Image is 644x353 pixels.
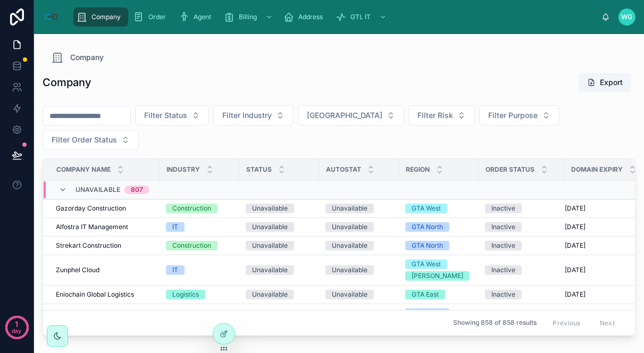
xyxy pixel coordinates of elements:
a: GTA East [405,290,472,299]
div: [PERSON_NAME] [412,271,463,281]
span: Industry [166,165,200,174]
a: Construction [166,204,233,213]
button: Select Button [213,105,294,125]
a: [DATE] [565,241,642,250]
div: Unavailable [332,290,367,299]
a: Gazorday Construction [56,204,153,213]
span: Filter Industry [222,110,272,121]
span: [DATE] [565,266,586,274]
div: Inactive [491,222,515,232]
div: Unavailable [332,241,367,250]
div: Unavailable [252,265,288,275]
a: GTA North [405,222,472,232]
a: IT [166,222,233,232]
button: Select Button [479,105,559,125]
a: Unavailable [325,290,392,299]
span: Showing 858 of 858 results [453,319,537,327]
a: Eniochain Global Logistics [56,290,153,299]
a: Unavailable [246,241,313,250]
a: [DATE] [565,266,642,274]
a: Unavailable [325,241,392,250]
a: GTL IT [332,7,392,27]
div: 807 [131,186,143,194]
a: Inactive [485,241,558,250]
span: Alfostra IT Management [56,223,128,231]
p: 1 [15,319,19,330]
button: Select Button [298,105,404,125]
h1: Company [43,75,91,90]
a: Order [130,7,173,27]
div: IT [172,222,178,232]
div: Inactive [491,290,515,299]
span: [DATE] [565,241,586,250]
div: Logistics [172,290,199,299]
span: Filter Risk [417,110,453,121]
span: GTL IT [350,13,371,21]
div: Construction [172,204,211,213]
span: Filter Order Status [52,135,117,145]
a: GTA West[PERSON_NAME] [405,259,472,281]
span: Autostat [326,165,361,174]
a: GTA NorthGTA Northeast [405,308,472,330]
div: Inactive [491,241,515,250]
span: Address [298,13,323,21]
a: IT [166,265,233,275]
div: GTA North [412,241,443,250]
span: Strekart Construction [56,241,121,250]
span: Filter Purpose [488,110,538,121]
div: Unavailable [252,290,288,299]
a: Unavailable [325,265,392,275]
span: Agent [194,13,211,21]
div: IT [172,265,178,275]
a: Unavailable [246,265,313,275]
a: Alfostra IT Management [56,223,153,231]
span: Billing [239,13,257,21]
span: Company [70,52,104,63]
button: Export [579,73,631,92]
div: GTA East [412,290,439,299]
a: Logistics [166,290,233,299]
div: GTA West [412,204,441,213]
a: Inactive [485,290,558,299]
div: scrollable content [68,5,601,29]
a: Unavailable [246,222,313,232]
a: Agent [175,7,219,27]
p: day [12,323,22,338]
a: Construction [166,241,233,250]
a: Unavailable [325,204,392,213]
a: Inactive [485,204,558,213]
span: Zunphel Cloud [56,266,99,274]
div: Unavailable [252,241,288,250]
div: Construction [172,241,211,250]
a: GTA West [405,204,472,213]
span: Filter Status [144,110,187,121]
img: App logo [43,9,60,26]
a: Strekart Construction [56,241,153,250]
div: Unavailable [252,204,288,213]
span: Domain Expiry [571,165,623,174]
a: [DATE] [565,223,642,231]
span: [DATE] [565,290,586,299]
div: GTA North [412,308,443,318]
a: GTA North [405,241,472,250]
span: [DATE] [565,223,586,231]
span: WG [622,13,633,21]
span: Gazorday Construction [56,204,126,213]
div: Unavailable [332,222,367,232]
span: Order Status [486,165,534,174]
a: Address [280,7,330,27]
a: Unavailable [246,290,313,299]
span: Unavailable [76,186,120,194]
a: Billing [221,7,278,27]
a: Inactive [485,222,558,232]
div: Unavailable [252,222,288,232]
a: Company [51,51,104,64]
span: Company [91,13,121,21]
span: Company Name [56,165,111,174]
a: Inactive [485,265,558,275]
span: [GEOGRAPHIC_DATA] [307,110,382,121]
div: GTA West [412,259,441,269]
button: Select Button [135,105,209,125]
span: Order [148,13,166,21]
a: [DATE] [565,290,642,299]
